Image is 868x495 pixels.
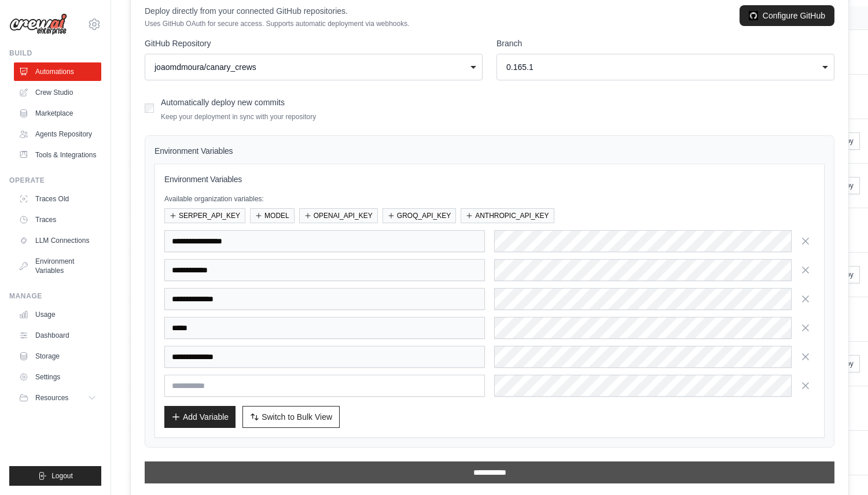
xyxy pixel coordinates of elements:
div: Operate [9,176,101,185]
a: Traces [14,210,101,229]
img: Logo [9,13,67,35]
button: Switch to Bulk View [242,406,340,428]
p: Keep your deployment in sync with your repository [161,112,316,121]
div: joaomdmoura/canary_crews [155,61,466,73]
a: Automations [14,62,101,81]
span: Logout [52,471,73,481]
a: Settings [14,368,101,386]
a: Tools & Integrations [14,146,101,164]
a: LLM Connections [14,231,101,250]
label: Automatically deploy new commits [161,98,285,107]
button: ANTHROPIC_API_KEY [461,208,554,223]
a: Configure GitHub [740,5,834,26]
a: Marketplace [14,104,101,123]
label: Branch [496,38,834,49]
span: Switch to Bulk View [262,411,332,423]
h4: Environment Variables [155,145,825,157]
button: GROQ_API_KEY [382,208,456,223]
button: Resources [14,389,101,407]
div: Build [9,49,101,58]
span: Resources [35,393,68,402]
a: Environment Variables [14,252,101,280]
h3: Environment Variables [164,173,815,185]
a: Storage [14,347,101,365]
a: Traces Old [14,190,101,208]
th: Crew [130,6,363,30]
button: MODEL [250,208,295,223]
p: Deploy directly from your connected GitHub repositories. [145,5,410,17]
label: GitHub Repository [145,38,483,49]
button: Add Variable [164,406,236,428]
div: 0.165.1 [506,61,818,73]
button: SERPER_API_KEY [164,208,245,223]
button: OPENAI_API_KEY [299,208,378,223]
img: GitHub [749,11,758,20]
p: Available organization variables: [164,194,815,204]
a: Crew Studio [14,83,101,102]
a: Dashboard [14,326,101,345]
p: Uses GitHub OAuth for secure access. Supports automatic deployment via webhooks. [145,19,410,28]
a: Usage [14,305,101,324]
a: Agents Repository [14,125,101,143]
div: Manage [9,291,101,301]
button: Logout [9,466,101,486]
